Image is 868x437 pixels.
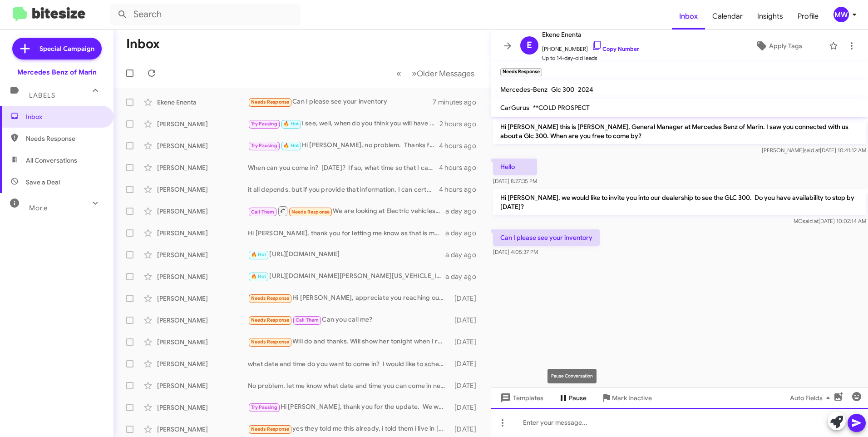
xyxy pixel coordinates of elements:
[439,185,483,194] div: 4 hours ago
[157,163,248,172] div: [PERSON_NAME]
[251,339,290,345] span: Needs Response
[110,4,301,25] input: Search
[542,29,639,40] span: Ekene Enenta
[248,337,450,347] div: Will do and thanks. Will show her tonight when I return home
[248,185,439,194] div: it all depends, but if you provide that information, I can certainly look into it and get back to...
[500,68,542,76] small: Needs Response
[283,121,299,127] span: 🔥 Hot
[248,140,439,151] div: Hi [PERSON_NAME], no problem. Thanks for letting me know
[248,402,450,412] div: Hi [PERSON_NAME], thank you for the update. We would be happy to assist you whenever you are ready.
[412,68,417,79] span: »
[594,390,659,406] button: Mark Inactive
[157,359,248,368] div: [PERSON_NAME]
[439,119,483,129] div: 2 hours ago
[445,272,483,281] div: a day ago
[251,143,277,149] span: Try Pausing
[251,295,290,301] span: Needs Response
[592,45,639,52] a: Copy Number
[248,315,450,325] div: Can you call me?
[450,381,483,390] div: [DATE]
[439,163,483,172] div: 4 hours ago
[157,272,248,281] div: [PERSON_NAME]
[391,64,407,83] button: Previous
[547,369,597,383] div: Pause Conversation
[157,119,248,129] div: [PERSON_NAME]
[433,98,483,107] div: 7 minutes ago
[794,218,866,224] span: MO [DATE] 10:02:14 AM
[291,209,330,215] span: Needs Response
[406,64,480,83] button: Next
[500,104,529,112] span: CarGurus
[493,178,537,184] span: [DATE] 8:27:35 PM
[248,119,439,129] div: I see, well, when do you think you will have time to come in? Let's schedule something and put ti...
[542,40,639,54] span: [PHONE_NUMBER]
[17,68,97,77] div: Mercedes Benz of Marin
[296,317,319,323] span: Call Them
[439,141,483,150] div: 4 hours ago
[672,3,705,30] a: Inbox
[157,141,248,150] div: [PERSON_NAME]
[157,250,248,259] div: [PERSON_NAME]
[251,404,277,410] span: Try Pausing
[826,7,858,22] button: MW
[551,85,574,94] span: Glc 300
[498,390,543,406] span: Templates
[551,390,594,406] button: Pause
[26,156,77,165] span: All Conversations
[491,390,551,406] button: Templates
[790,390,833,406] span: Auto Fields
[251,209,275,215] span: Call Them
[157,338,248,347] div: [PERSON_NAME]
[157,425,248,434] div: [PERSON_NAME]
[157,185,248,194] div: [PERSON_NAME]
[248,249,445,260] div: [URL][DOMAIN_NAME]
[542,54,639,63] span: Up to 14-day-old leads
[157,228,248,238] div: [PERSON_NAME]
[833,7,849,22] div: MW
[157,403,248,412] div: [PERSON_NAME]
[527,38,532,53] span: E
[804,147,820,154] span: said at
[248,97,433,107] div: Can I please see your inventory
[29,91,55,99] span: Labels
[248,381,450,390] div: No problem, let me know what date and time you can come in next week. I would like to schedule yo...
[157,294,248,303] div: [PERSON_NAME]
[493,248,538,255] span: [DATE] 4:05:37 PM
[705,3,750,30] span: Calendar
[251,317,290,323] span: Needs Response
[803,218,819,224] span: said at
[29,204,48,212] span: More
[450,294,483,303] div: [DATE]
[26,178,60,187] span: Save a Deal
[396,68,401,79] span: «
[569,390,587,406] span: Pause
[450,403,483,412] div: [DATE]
[450,425,483,434] div: [DATE]
[26,134,103,143] span: Needs Response
[450,338,483,347] div: [DATE]
[248,228,445,238] div: Hi [PERSON_NAME], thank you for letting me know as that is most definitely not our standard. I wo...
[790,3,826,30] span: Profile
[248,359,450,368] div: what date and time do you want to come in? I would like to schedule you for an appointment. That ...
[450,359,483,368] div: [DATE]
[248,205,445,217] div: We are looking at Electric vehicles And we're curious if [PERSON_NAME] had something That got mor...
[750,3,790,30] a: Insights
[783,390,841,406] button: Auto Fields
[450,316,483,325] div: [DATE]
[126,37,160,51] h1: Inbox
[251,273,266,279] span: 🔥 Hot
[417,69,474,79] span: Older Messages
[612,390,652,406] span: Mark Inactive
[732,38,824,54] button: Apply Tags
[251,121,277,127] span: Try Pausing
[248,163,439,172] div: When can you come in? [DATE]? If so, what time so that I can pencil you in for an appointment
[445,207,483,216] div: a day ago
[533,104,590,112] span: **COLD PROSPECT
[493,229,600,246] p: Can I please see your inventory
[251,252,266,258] span: 🔥 Hot
[391,64,480,83] nav: Page navigation example
[493,159,537,175] p: Hello
[157,98,248,107] div: Ekene Enenta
